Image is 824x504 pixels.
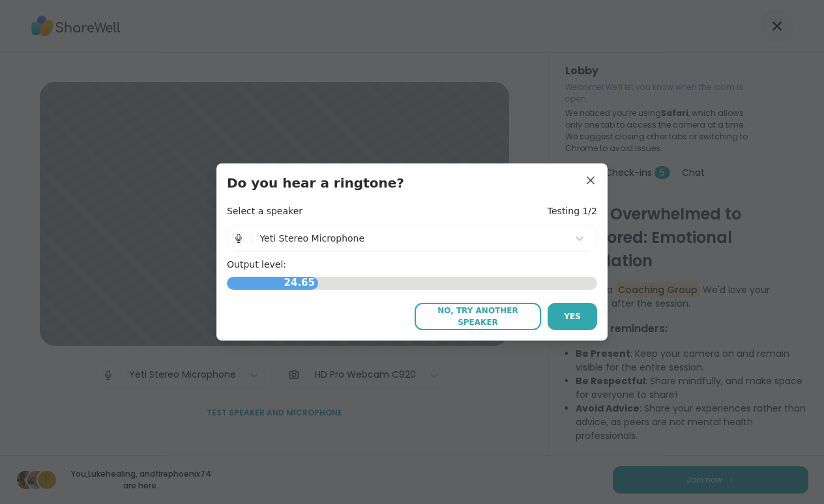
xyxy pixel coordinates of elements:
[227,205,302,218] h4: Select a speaker
[421,305,535,328] span: No, try another speaker
[233,225,244,251] img: Microphone
[548,205,597,218] h4: Testing 1/2
[227,259,597,272] h4: Output level:
[259,232,561,245] div: Yeti Stereo Microphone
[415,303,541,330] button: No, try another speaker
[250,225,253,251] span: |
[281,272,318,294] span: 24.65
[227,174,597,192] h3: Do you hear a ringtone?
[548,303,597,330] button: Yes
[564,311,581,322] span: Yes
